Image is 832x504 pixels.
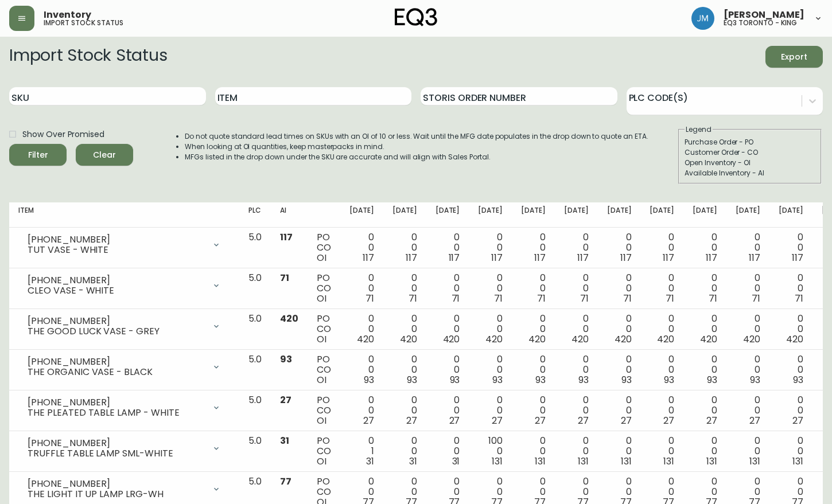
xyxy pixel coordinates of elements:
span: 31 [366,455,374,468]
span: 117 [620,251,632,264]
span: 71 [280,271,289,284]
span: 27 [663,414,674,427]
span: 420 [485,333,503,346]
span: 27 [706,414,717,427]
div: [PHONE_NUMBER]THE GOOD LUCK VASE - GREY [18,314,230,339]
div: THE PLEATED TABLE LAMP - WHITE [28,408,205,418]
div: 0 0 [521,395,546,426]
span: 93 [535,373,546,386]
div: 0 0 [564,436,589,467]
div: 0 0 [436,354,460,385]
th: AI [271,202,308,228]
div: THE ORGANIC VASE - BLACK [28,367,205,377]
span: Show Over Promised [22,128,104,140]
div: 100 0 [478,436,503,467]
span: 420 [657,333,674,346]
div: 0 0 [564,395,589,426]
span: 27 [535,414,546,427]
span: 131 [749,455,760,468]
span: 71 [366,292,374,305]
div: 0 0 [392,354,417,385]
span: 27 [449,414,460,427]
div: [PHONE_NUMBER]THE LIGHT IT UP LAMP LRG-WH [18,476,230,502]
span: 31 [280,434,289,447]
div: 0 0 [736,354,760,385]
div: 0 0 [607,273,632,304]
img: b88646003a19a9f750de19192e969c24 [691,7,714,30]
span: 27 [749,414,760,427]
span: 93 [707,373,717,386]
div: 0 0 [349,395,374,426]
div: 0 0 [607,436,632,467]
span: OI [317,251,326,264]
div: [PHONE_NUMBER] [28,275,205,286]
span: 93 [450,373,460,386]
span: 27 [492,414,503,427]
span: 27 [578,414,589,427]
span: 117 [792,251,803,264]
span: 117 [577,251,589,264]
div: 0 0 [436,314,460,345]
div: 0 0 [779,232,803,263]
span: 93 [364,373,374,386]
td: 5.0 [239,228,271,268]
span: 93 [492,373,503,386]
div: 0 0 [736,314,760,345]
h5: import stock status [44,19,123,26]
th: [DATE] [340,202,383,228]
span: 117 [706,251,717,264]
th: PLC [239,202,271,228]
div: 0 0 [349,232,374,263]
div: [PHONE_NUMBER] [28,235,205,245]
li: When looking at OI quantities, keep masterpacks in mind. [185,142,648,152]
div: 0 0 [478,273,503,304]
div: 0 0 [478,314,503,345]
span: 71 [537,292,546,305]
span: 93 [578,373,589,386]
span: 93 [664,373,674,386]
div: 0 0 [693,232,717,263]
div: 0 0 [478,395,503,426]
span: 71 [494,292,503,305]
button: Filter [9,144,67,166]
div: THE GOOD LUCK VASE - GREY [28,326,205,337]
div: TUT VASE - WHITE [28,245,205,255]
div: [PHONE_NUMBER] [28,438,205,448]
div: Open Inventory - OI [685,158,815,168]
li: MFGs listed in the drop down under the SKU are accurate and will align with Sales Portal. [185,152,648,162]
span: 420 [357,333,374,346]
span: Export [775,50,814,64]
div: [PHONE_NUMBER] [28,479,205,489]
span: 93 [280,353,292,366]
th: [DATE] [383,202,426,228]
div: [PHONE_NUMBER] [28,397,205,408]
span: 31 [409,455,417,468]
div: [PHONE_NUMBER] [28,316,205,326]
div: [PHONE_NUMBER]THE PLEATED TABLE LAMP - WHITE [18,395,230,420]
div: 0 1 [349,436,374,467]
td: 5.0 [239,431,271,472]
div: 0 0 [779,395,803,426]
div: [PHONE_NUMBER]THE ORGANIC VASE - BLACK [18,354,230,380]
span: 131 [492,455,503,468]
span: OI [317,455,326,468]
div: 0 0 [650,314,674,345]
span: Clear [85,148,124,162]
span: 71 [580,292,589,305]
span: OI [317,414,326,427]
div: 0 0 [349,273,374,304]
div: 0 0 [693,273,717,304]
span: 71 [752,292,760,305]
span: [PERSON_NAME] [724,10,804,19]
h2: Import Stock Status [9,46,167,68]
span: 71 [452,292,460,305]
span: 420 [571,333,589,346]
span: 420 [280,312,298,325]
div: 0 0 [779,354,803,385]
span: 71 [623,292,632,305]
div: 0 0 [521,273,546,304]
span: 71 [709,292,717,305]
div: 0 0 [607,232,632,263]
div: 0 0 [650,354,674,385]
th: [DATE] [469,202,512,228]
